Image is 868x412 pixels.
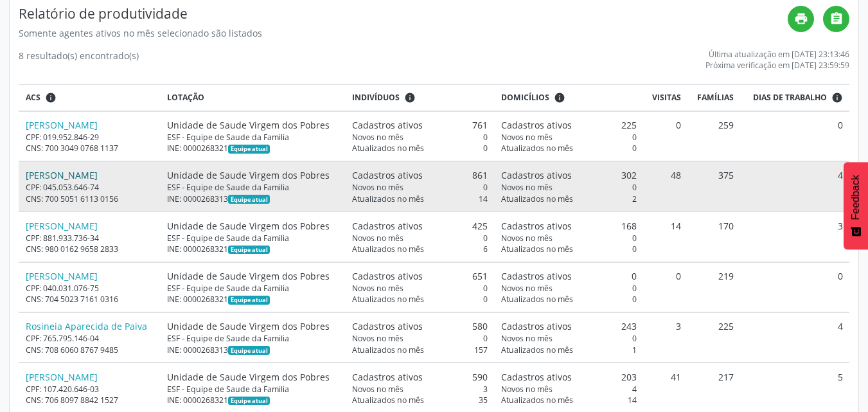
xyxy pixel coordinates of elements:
[501,319,637,333] div: 243
[705,49,849,60] div: Última atualização em [DATE] 23:13:46
[352,395,488,406] div: 35
[352,269,423,283] span: Cadastros ativos
[501,269,572,283] span: Cadastros ativos
[228,346,270,355] span: Esta é a equipe atual deste Agente
[352,370,488,384] div: 590
[167,269,339,283] div: Unidade de Saude Virgem dos Pobres
[352,345,488,355] div: 157
[501,384,553,395] span: Novos no mês
[26,270,98,282] a: [PERSON_NAME]
[26,384,154,395] div: CPF: 107.420.646-03
[352,319,488,333] div: 580
[705,60,849,71] div: Próxima verificação em [DATE] 23:59:59
[167,219,339,233] div: Unidade de Saude Virgem dos Pobres
[501,345,637,355] div: 1
[501,168,637,182] div: 302
[26,395,154,406] div: CNS: 706 8097 8842 1527
[352,233,488,244] div: 0
[688,211,741,262] td: 170
[501,395,573,406] span: Atualizados no mês
[352,294,488,305] div: 0
[644,211,688,262] td: 14
[688,161,741,211] td: 375
[501,143,573,154] span: Atualizados no mês
[501,132,553,143] span: Novos no mês
[501,283,553,294] span: Novos no mês
[501,345,573,355] span: Atualizados no mês
[352,269,488,283] div: 651
[352,370,423,384] span: Cadastros ativos
[352,333,403,344] span: Novos no mês
[352,118,488,132] div: 761
[644,161,688,211] td: 48
[501,168,572,182] span: Cadastros ativos
[167,395,339,406] div: INE: 0000268321
[501,219,637,233] div: 168
[352,244,424,255] span: Atualizados no mês
[352,345,424,355] span: Atualizados no mês
[167,333,339,344] div: ESF - Equipe de Saude da Familia
[167,244,339,255] div: INE: 0000268321
[352,244,488,255] div: 6
[741,111,849,161] td: 0
[688,85,741,111] th: Famílias
[167,370,339,384] div: Unidade de Saude Virgem dos Pobres
[644,312,688,363] td: 3
[167,168,339,182] div: Unidade de Saude Virgem dos Pobres
[644,111,688,161] td: 0
[850,175,862,220] span: Feedback
[26,182,154,193] div: CPF: 045.053.646-74
[26,119,98,131] a: [PERSON_NAME]
[352,319,423,333] span: Cadastros ativos
[352,182,403,193] span: Novos no mês
[501,193,573,204] span: Atualizados no mês
[19,6,788,22] h4: Relatório de produtividade
[228,397,270,406] span: Esta é a equipe atual deste Agente
[794,12,808,26] i: print
[788,6,814,32] a: print
[26,143,154,154] div: CNS: 700 3049 0768 1137
[167,294,339,305] div: INE: 0000268321
[26,294,154,305] div: CNS: 704 5023 7161 0316
[844,162,868,249] button: Feedback - Mostrar pesquisa
[501,395,637,406] div: 14
[741,262,849,312] td: 0
[167,384,339,395] div: ESF - Equipe de Saude da Familia
[26,333,154,344] div: CPF: 765.795.146-04
[352,219,423,233] span: Cadastros ativos
[167,118,339,132] div: Unidade de Saude Virgem dos Pobres
[26,92,40,103] span: ACS
[753,92,827,103] span: Dias de trabalho
[167,193,339,204] div: INE: 0000268313
[829,12,844,26] i: 
[352,143,488,154] div: 0
[352,193,424,204] span: Atualizados no mês
[501,319,572,333] span: Cadastros ativos
[167,283,339,294] div: ESF - Equipe de Saude da Familia
[352,92,400,103] span: Indivíduos
[352,384,488,395] div: 3
[688,111,741,161] td: 259
[501,233,637,244] div: 0
[352,182,488,193] div: 0
[26,283,154,294] div: CPF: 040.031.076-75
[688,262,741,312] td: 219
[501,244,573,255] span: Atualizados no mês
[228,246,270,255] span: Esta é a equipe atual deste Agente
[167,182,339,193] div: ESF - Equipe de Saude da Familia
[501,333,553,344] span: Novos no mês
[501,233,553,244] span: Novos no mês
[823,6,849,32] a: 
[26,244,154,255] div: CNS: 980 0162 9658 2833
[26,220,98,232] a: [PERSON_NAME]
[352,384,403,395] span: Novos no mês
[352,333,488,344] div: 0
[501,143,637,154] div: 0
[688,312,741,363] td: 225
[501,92,549,103] span: Domicílios
[26,320,147,332] a: Rosineia Aparecida de Paiva
[352,283,403,294] span: Novos no mês
[26,345,154,355] div: CNS: 708 6060 8767 9485
[501,294,573,305] span: Atualizados no mês
[501,370,637,384] div: 203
